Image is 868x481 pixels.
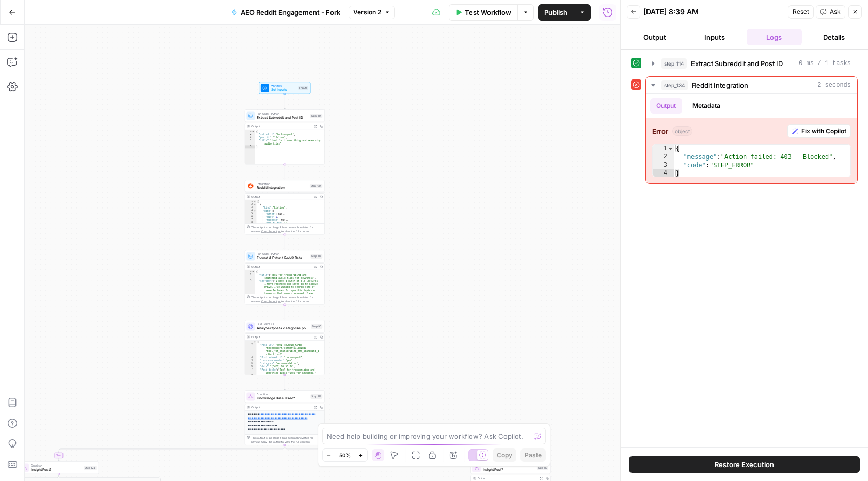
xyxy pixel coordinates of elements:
[31,467,82,472] span: Insight Post?
[245,221,256,225] div: 8
[251,225,322,233] div: This output is too large & has been abbreviated for review. to view the full content.
[537,466,548,470] div: Step 83
[245,343,256,356] div: 2
[653,153,674,161] div: 2
[251,195,310,199] div: Output
[245,270,255,273] div: 1
[245,82,325,94] div: WorkflowSet InputsInputs
[483,467,535,472] span: Insight Post?
[747,29,802,45] button: Logs
[653,169,674,178] div: 4
[245,209,256,212] div: 4
[245,133,255,136] div: 2
[544,7,567,18] span: Publish
[793,7,809,17] span: Reset
[493,448,516,462] button: Copy
[284,164,286,179] g: Edge from step_114 to step_134
[252,270,255,273] span: Toggle code folding, rows 1 through 7
[284,304,286,319] g: Edge from step_116 to step_90
[245,356,256,359] div: 3
[245,368,256,374] div: 7
[257,252,308,256] span: Run Code · Python
[257,185,308,190] span: Reddit Integration
[19,461,99,474] div: ConditionInsight Post?Step 124
[646,94,857,183] div: 2 seconds
[788,5,814,19] button: Reset
[646,77,857,93] button: 2 seconds
[691,58,783,69] span: Extract Subreddit and Post ID
[241,7,340,18] span: AEO Reddit Engagement - Fork
[251,436,322,444] div: This output is too large & has been abbreviated for review. to view the full content.
[245,273,255,279] div: 2
[245,109,325,164] div: Run Code · PythonExtract Subreddit and Post IDStep 114Output{ "subreddit":"techsupport", "post_id...
[349,6,395,19] button: Version 2
[245,212,256,215] div: 5
[257,182,308,186] span: Integration
[251,295,322,303] div: This output is too large & has been abbreviated for review. to view the full content.
[31,463,82,468] span: Condition
[627,29,683,45] button: Output
[245,250,325,304] div: Run Code · PythonFormat & Extract Reddit DataStep 116Output{ "title":"Tool for transcribing and s...
[257,115,308,120] span: Extract Subreddit and Post ID
[478,476,536,480] div: Output
[245,215,256,218] div: 6
[245,180,325,234] div: IntegrationReddit IntegrationStep 134Output[ { "kind":"Listing", "data":{ "after": null, "dist":1...
[257,322,309,326] span: LLM · GPT-4.1
[298,86,308,90] div: Inputs
[465,7,511,18] span: Test Workflow
[253,203,256,206] span: Toggle code folding, rows 2 through 49
[251,405,310,409] div: Output
[253,200,256,203] span: Toggle code folding, rows 1 through 50
[261,300,281,303] span: Copy the output
[801,126,846,136] span: Fix with Copilot
[653,145,674,153] div: 1
[310,114,323,118] div: Step 114
[253,209,256,212] span: Toggle code folding, rows 4 through 48
[830,7,841,17] span: Ask
[284,234,286,249] g: Edge from step_134 to step_116
[251,124,310,129] div: Output
[311,324,322,329] div: Step 90
[257,396,308,401] span: Knowledge Base Used?
[245,206,256,209] div: 3
[257,392,308,396] span: Condition
[339,451,351,459] span: 50%
[538,4,574,21] button: Publish
[58,445,285,461] g: Edge from step_118 to step_124
[449,4,517,21] button: Test Workflow
[525,451,542,460] span: Paste
[686,98,727,114] button: Metadata
[245,359,256,362] div: 4
[692,80,748,90] span: Reddit Integration
[245,145,255,148] div: 5
[497,451,512,460] span: Copy
[353,8,381,17] span: Version 2
[271,87,297,92] span: Set Inputs
[816,5,845,19] button: Ask
[687,29,743,45] button: Inputs
[253,340,256,343] span: Toggle code folding, rows 1 through 16
[245,130,255,133] div: 1
[84,466,97,470] div: Step 124
[646,55,857,72] button: 0 ms / 1 tasks
[261,230,281,233] span: Copy the output
[310,254,322,259] div: Step 116
[257,326,309,331] span: Analyze r/post + categorize post type
[252,130,255,133] span: Toggle code folding, rows 1 through 5
[310,184,323,188] div: Step 134
[520,448,546,462] button: Paste
[245,203,256,206] div: 2
[799,59,851,68] span: 0 ms / 1 tasks
[225,4,346,21] button: AEO Reddit Engagement - Fork
[817,81,851,90] span: 2 seconds
[261,440,281,443] span: Copy the output
[652,126,668,136] strong: Error
[245,365,256,368] div: 6
[245,340,256,343] div: 1
[271,84,297,88] span: Workflow
[245,279,255,350] div: 3
[245,218,256,221] div: 7
[668,145,673,153] span: Toggle code folding, rows 1 through 4
[661,80,688,90] span: step_134
[672,126,692,136] span: object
